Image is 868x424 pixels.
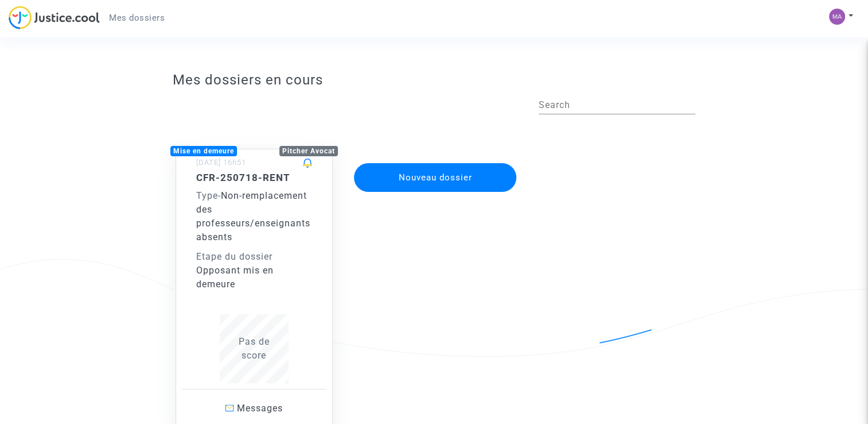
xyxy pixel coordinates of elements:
[279,146,338,156] div: Pitcher Avocat
[196,264,312,291] div: Opposant mis en demeure
[196,250,312,264] div: Etape du dossier
[353,156,518,167] a: Nouveau dossier
[237,403,283,414] span: Messages
[173,72,695,88] h3: Mes dossiers en cours
[196,172,312,183] h5: CFR-250718-RENT
[109,13,165,23] span: Mes dossiers
[196,190,221,201] span: -
[196,158,246,167] small: [DATE] 16h51
[354,163,517,192] button: Nouveau dossier
[196,190,310,242] span: Non-remplacement des professeurs/enseignants absents
[170,146,237,156] div: Mise en demeure
[239,336,270,361] span: Pas de score
[9,6,100,29] img: jc-logo.svg
[196,190,218,201] span: Type
[100,9,174,26] a: Mes dossiers
[829,9,845,25] img: da83737b621016197659b1c621591165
